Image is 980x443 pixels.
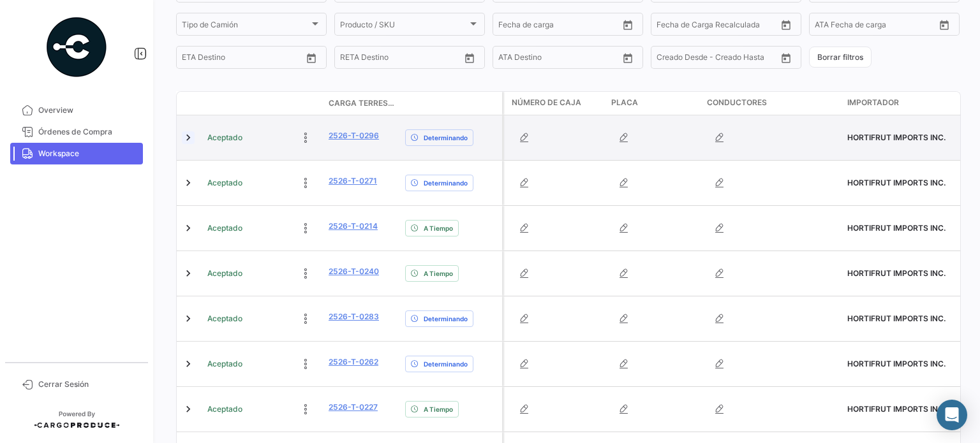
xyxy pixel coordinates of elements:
[776,48,796,68] button: Open calendar
[182,22,309,31] span: Tipo de Camión
[618,48,637,68] button: Open calendar
[38,148,138,159] span: Workspace
[182,358,195,370] a: Expand/Collapse Row
[657,22,679,31] input: Desde
[329,402,378,413] a: 2526-T-0227
[424,223,453,233] span: A Tiempo
[207,403,242,415] span: Aceptado
[424,178,468,188] span: Determinando
[847,223,946,233] span: HORTIFRUT IMPORTS INC.
[182,222,195,235] a: Expand/Collapse Row
[372,55,429,64] input: Hasta
[847,133,946,142] span: HORTIFRUT IMPORTS INC.
[207,313,242,324] span: Aceptado
[424,359,468,369] span: Determinando
[657,55,708,64] input: Creado Desde
[606,92,702,115] datatable-header-cell: Placa
[207,358,242,370] span: Aceptado
[847,404,946,414] span: HORTIFRUT IMPORTS INC.
[329,130,379,142] a: 2526-T-0296
[809,47,872,68] button: Borrar filtros
[182,267,195,280] a: Expand/Collapse Row
[707,97,767,108] span: Conductores
[847,314,946,323] span: HORTIFRUT IMPORTS INC.
[498,55,537,64] input: ATA Desde
[38,379,138,390] span: Cerrar Sesión
[302,48,321,68] button: Open calendar
[182,403,195,416] a: Expand/Collapse Row
[842,92,957,115] datatable-header-cell: Importador
[38,105,138,116] span: Overview
[460,48,479,68] button: Open calendar
[702,92,842,115] datatable-header-cell: Conductores
[329,266,379,277] a: 2526-T-0240
[498,22,521,31] input: Desde
[847,97,899,108] span: Importador
[329,356,378,368] a: 2526-T-0262
[847,359,946,368] span: HORTIFRUT IMPORTS INC.
[424,133,468,143] span: Determinando
[688,22,746,31] input: Hasta
[10,121,143,143] a: Órdenes de Compra
[10,143,143,164] a: Workspace
[530,22,588,31] input: Hasta
[618,15,637,34] button: Open calendar
[935,15,954,34] button: Open calendar
[207,222,242,234] span: Aceptado
[329,311,379,323] a: 2526-T-0283
[207,132,242,143] span: Aceptado
[847,178,946,187] span: HORTIFRUT IMPORTS INC.
[207,177,242,189] span: Aceptado
[776,15,796,34] button: Open calendar
[45,15,108,79] img: powered-by.png
[207,268,242,279] span: Aceptado
[937,400,967,430] div: Abrir Intercom Messenger
[504,92,606,115] datatable-header-cell: Número de Caja
[512,97,581,108] span: Número de Caja
[329,221,378,232] a: 2526-T-0214
[611,97,638,108] span: Placa
[400,98,502,108] datatable-header-cell: Delay Status
[424,404,453,414] span: A Tiempo
[815,22,854,31] input: ATA Desde
[10,99,143,121] a: Overview
[340,22,468,31] span: Producto / SKU
[847,268,946,278] span: HORTIFRUT IMPORTS INC.
[182,177,195,189] a: Expand/Collapse Row
[424,314,468,324] span: Determinando
[214,55,271,64] input: Hasta
[424,268,453,279] span: A Tiempo
[323,92,400,114] datatable-header-cell: Carga Terrestre #
[329,175,377,187] a: 2526-T-0271
[329,98,395,109] span: Carga Terrestre #
[546,55,604,64] input: ATA Hasta
[182,312,195,325] a: Expand/Collapse Row
[716,55,774,64] input: Creado Hasta
[202,98,323,108] datatable-header-cell: Estado
[863,22,920,31] input: ATA Hasta
[182,131,195,144] a: Expand/Collapse Row
[38,126,138,138] span: Órdenes de Compra
[340,55,363,64] input: Desde
[182,55,205,64] input: Desde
